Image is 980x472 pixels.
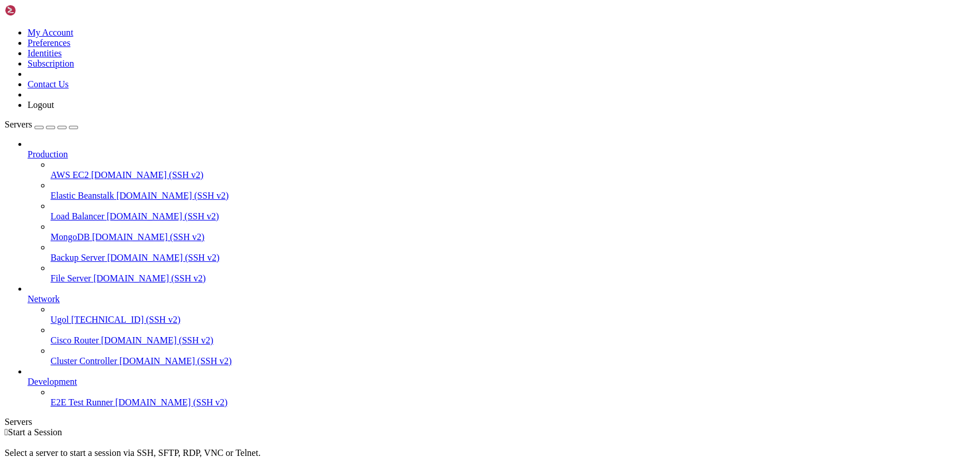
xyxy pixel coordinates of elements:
[51,253,105,262] span: Backup Server
[28,79,69,89] a: Contact Us
[51,170,975,180] a: AWS EC2 [DOMAIN_NAME] (SSH v2)
[51,397,975,408] a: E2E Test Runner [DOMAIN_NAME] (SSH v2)
[51,170,89,180] span: AWS EC2
[119,356,232,366] span: [DOMAIN_NAME] (SSH v2)
[51,315,69,324] span: Ugol
[91,170,204,180] span: [DOMAIN_NAME] (SSH v2)
[5,119,78,129] a: Servers
[28,294,60,304] span: Network
[51,253,975,263] a: Backup Server [DOMAIN_NAME] (SSH v2)
[28,284,975,366] li: Network
[51,325,975,346] li: Cisco Router [DOMAIN_NAME] (SSH v2)
[51,222,975,242] li: MongoDB [DOMAIN_NAME] (SSH v2)
[5,5,71,16] img: Shellngn
[101,335,214,345] span: [DOMAIN_NAME] (SSH v2)
[28,149,68,159] span: Production
[107,253,220,262] span: [DOMAIN_NAME] (SSH v2)
[51,304,975,325] li: Ugol [TECHNICAL_ID] (SSH v2)
[51,356,975,366] a: Cluster Controller [DOMAIN_NAME] (SSH v2)
[51,191,114,200] span: Elastic Beanstalk
[5,417,975,427] div: Servers
[5,119,32,129] span: Servers
[5,427,8,437] span: 
[28,139,975,284] li: Production
[28,294,975,304] a: Network
[107,211,219,221] span: [DOMAIN_NAME] (SSH v2)
[51,160,975,180] li: AWS EC2 [DOMAIN_NAME] (SSH v2)
[51,315,975,325] a: Ugol [TECHNICAL_ID] (SSH v2)
[51,232,975,242] a: MongoDB [DOMAIN_NAME] (SSH v2)
[51,180,975,201] li: Elastic Beanstalk [DOMAIN_NAME] (SSH v2)
[51,242,975,263] li: Backup Server [DOMAIN_NAME] (SSH v2)
[71,315,180,324] span: [TECHNICAL_ID] (SSH v2)
[51,263,975,284] li: File Server [DOMAIN_NAME] (SSH v2)
[117,191,229,200] span: [DOMAIN_NAME] (SSH v2)
[51,346,975,366] li: Cluster Controller [DOMAIN_NAME] (SSH v2)
[8,427,62,437] span: Start a Session
[51,211,104,221] span: Load Balancer
[51,397,113,407] span: E2E Test Runner
[51,191,975,201] a: Elastic Beanstalk [DOMAIN_NAME] (SSH v2)
[51,335,99,345] span: Cisco Router
[51,211,975,222] a: Load Balancer [DOMAIN_NAME] (SSH v2)
[51,387,975,408] li: E2E Test Runner [DOMAIN_NAME] (SSH v2)
[51,232,90,242] span: MongoDB
[28,59,74,68] a: Subscription
[115,397,228,407] span: [DOMAIN_NAME] (SSH v2)
[28,48,62,58] a: Identities
[28,100,54,110] a: Logout
[28,38,71,48] a: Preferences
[51,273,975,284] a: File Server [DOMAIN_NAME] (SSH v2)
[28,366,975,408] li: Development
[92,232,204,242] span: [DOMAIN_NAME] (SSH v2)
[94,273,206,283] span: [DOMAIN_NAME] (SSH v2)
[51,201,975,222] li: Load Balancer [DOMAIN_NAME] (SSH v2)
[51,356,117,366] span: Cluster Controller
[28,28,73,37] a: My Account
[28,149,975,160] a: Production
[51,335,975,346] a: Cisco Router [DOMAIN_NAME] (SSH v2)
[51,273,91,283] span: File Server
[28,377,975,387] a: Development
[28,377,77,386] span: Development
